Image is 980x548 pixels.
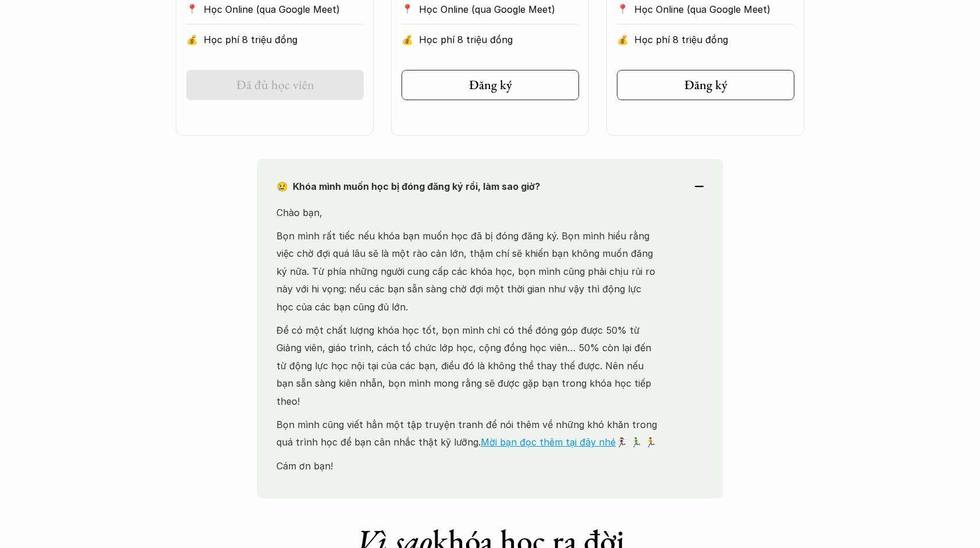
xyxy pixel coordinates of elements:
[276,204,661,221] p: Chào bạn,
[617,70,794,100] a: Đăng ký
[419,1,579,18] p: Học Online (qua Google Meet)
[617,3,629,15] p: 📍
[419,31,579,48] p: Học phí 8 triệu đồng
[276,181,540,192] strong: 😢 Khóa mình muốn học bị đóng đăng ký rồi, làm sao giờ?
[617,31,629,48] p: 💰
[276,416,661,451] p: Bọn mình cũng viết hẳn một tập truyện tranh để nói thêm về những khó khăn trong quá trình học để ...
[276,321,661,410] p: Để có một chất lượng khóa học tốt, bọn mình chỉ có thể đóng góp được 50% từ Giảng viên, giáo trìn...
[236,77,314,93] h5: Đã đủ học viên
[402,3,413,15] p: 📍
[204,1,364,18] p: Học Online (qua Google Meet)
[402,70,579,100] a: Đăng ký
[276,457,661,475] p: Cám ơn bạn!
[634,1,794,18] p: Học Online (qua Google Meet)
[684,77,727,93] h5: Đăng ký
[481,436,616,448] a: Mời bạn đọc thêm tại đây nhé
[186,31,198,48] p: 💰
[276,227,661,316] p: Bọn mình rất tiếc nếu khóa bạn muốn học đã bị đóng đăng ký. Bọn mình hiểu rằng việc chờ đợi quá l...
[469,77,512,93] h5: Đăng ký
[402,31,413,48] p: 💰
[204,31,364,48] p: Học phí 8 triệu đồng
[186,3,198,15] p: 📍
[634,31,794,48] p: Học phí 8 triệu đồng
